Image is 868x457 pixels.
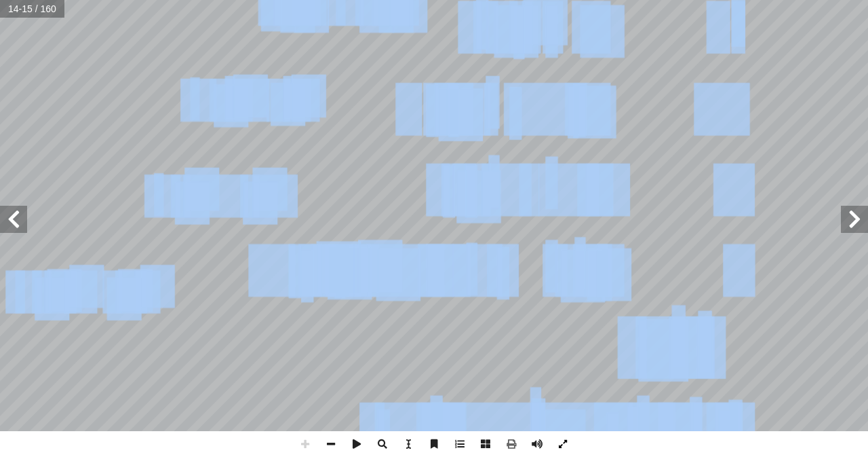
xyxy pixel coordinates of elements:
[395,431,421,457] span: حدد الأداة
[292,431,318,457] span: تكبير
[473,431,498,457] span: الصفحات
[550,431,576,457] span: تبديل ملء الشاشة
[447,431,473,457] span: جدول المحتويات
[344,431,370,457] span: التشغيل التلقائي
[421,431,447,457] span: إشارة مرجعية
[318,431,344,457] span: التصغير
[498,431,524,457] span: مطبعة
[524,431,550,457] span: صوت
[370,431,395,457] span: يبحث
